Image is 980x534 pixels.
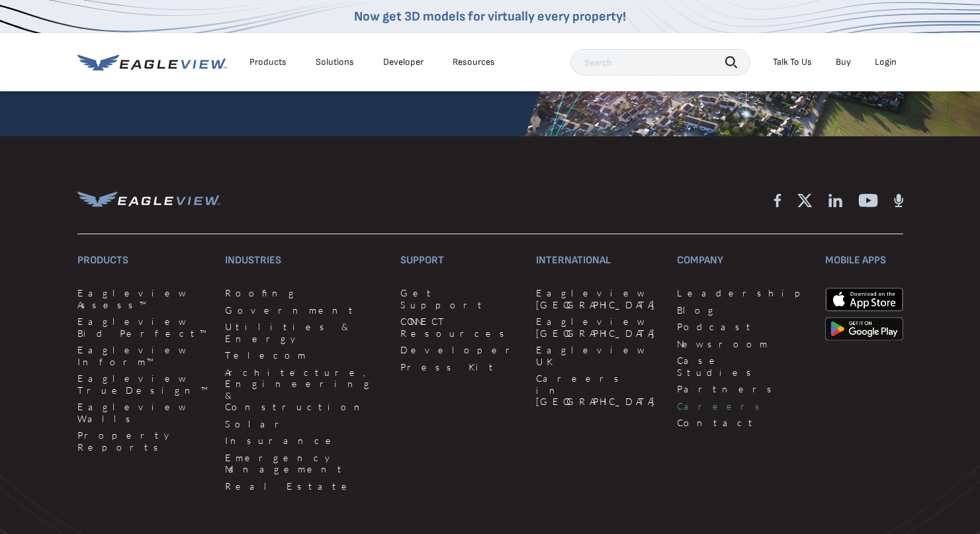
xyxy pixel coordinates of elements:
[453,56,495,68] div: Resources
[77,287,209,310] a: Eagleview Assess™
[677,417,809,429] a: Contact
[825,317,903,341] img: google-play-store_b9643a.png
[77,344,209,367] a: Eagleview Inform™
[225,480,384,492] a: Real Estate
[225,250,384,271] h3: Industries
[825,287,903,312] img: apple-app-store.png
[677,287,809,299] a: Leadership
[677,355,809,378] a: Case Studies
[77,373,209,396] a: Eagleview TrueDesign™
[677,383,809,395] a: Partners
[570,49,750,75] input: Search
[225,435,384,447] a: Insurance
[677,338,809,350] a: Newsroom
[249,56,287,68] div: Products
[536,316,661,339] a: Eagleview [GEOGRAPHIC_DATA]
[225,452,384,475] a: Emergency Management
[825,250,903,271] h3: Mobile Apps
[536,344,661,367] a: Eagleview UK
[225,367,384,413] a: Architecture, Engineering & Construction
[400,361,520,373] a: Press Kit
[77,429,209,453] a: Property Reports
[400,316,520,339] a: CONNECT Resources
[77,401,209,424] a: Eagleview Walls
[225,287,384,299] a: Roofing
[677,304,809,316] a: Blog
[400,287,520,310] a: Get Support
[225,349,384,361] a: Telecom
[677,400,809,412] a: Careers
[383,56,423,68] a: Developer
[400,250,520,271] h3: Support
[836,56,851,68] a: Buy
[77,316,209,339] a: Eagleview Bid Perfect™
[536,373,661,408] a: Careers in [GEOGRAPHIC_DATA]
[225,418,384,430] a: Solar
[536,250,661,271] h3: International
[400,344,520,356] a: Developer
[536,287,661,310] a: Eagleview [GEOGRAPHIC_DATA]
[316,56,354,68] div: Solutions
[225,304,384,316] a: Government
[773,56,812,68] div: Talk To Us
[677,250,809,271] h3: Company
[77,250,209,271] h3: Products
[875,56,897,68] div: Login
[354,9,626,24] a: Now get 3D models for virtually every property!
[225,321,384,344] a: Utilities & Energy
[677,321,809,333] a: Podcast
